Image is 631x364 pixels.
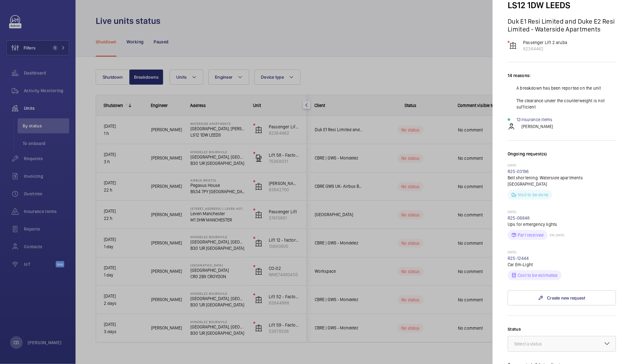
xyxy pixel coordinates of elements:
p: Ups for emergency lights [508,221,616,227]
p: [DATE] [508,210,616,215]
p: Duk E1 Resi Limited and Duke E2 Resi Limited - Waterside Apartments [508,17,616,33]
div: Select a status [514,341,558,347]
p: [PERSON_NAME] [521,123,553,130]
h3: Ongoing request(s) [508,151,616,163]
a: Create new request [508,290,616,305]
a: R25-12444 [508,256,529,261]
img: elevator.svg [509,42,517,49]
a: 12insurance items [516,116,552,123]
a: R25-06848 [508,216,530,221]
label: Status [508,326,616,332]
p: Cost to be estimated [518,272,558,278]
p: A breakdown has been reported on the unit [516,85,601,91]
p: Car Em-Light [508,261,616,268]
p: The clearance under the counterweight is not sufficient [516,98,616,110]
p: Part received [518,232,544,238]
p: Belt shortening. Waterside apartments [GEOGRAPHIC_DATA] [508,175,616,187]
a: R25-03196 [508,169,529,174]
p: [DATE] [508,163,616,168]
p: Visit to be done [518,192,548,198]
p: [DATE] [508,250,616,255]
p: Passenger Lift 2 aruba [523,39,567,46]
p: ETA: [DATE] [547,233,564,237]
p: 14 reasons: [508,72,616,79]
p: 82364462 [523,46,567,52]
